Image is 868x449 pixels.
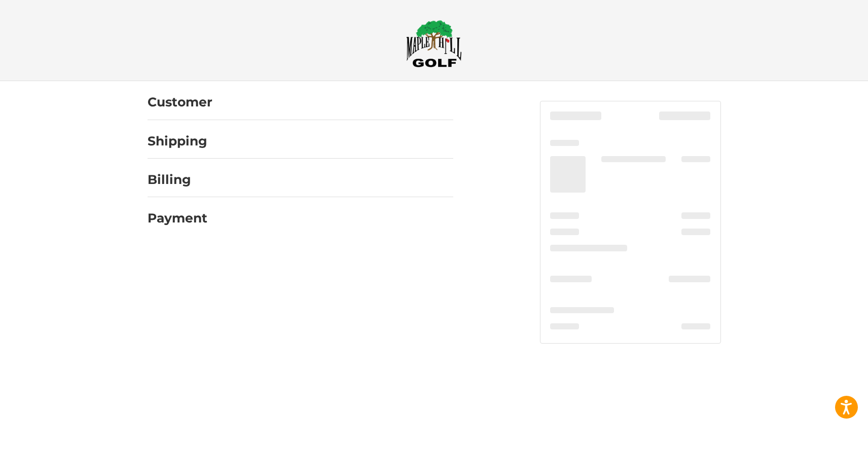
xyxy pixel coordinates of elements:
h2: Payment [148,210,207,226]
h2: Customer [148,94,212,110]
h2: Shipping [148,133,207,149]
img: Maple Hill Golf [406,20,462,67]
iframe: Google Customer Reviews [784,422,868,449]
h2: Billing [148,172,207,188]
